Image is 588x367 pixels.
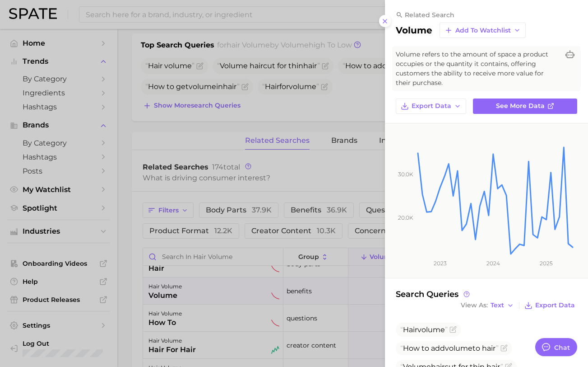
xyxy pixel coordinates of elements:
span: volume [417,325,445,334]
span: See more data [496,102,545,110]
tspan: 2024 [486,260,500,267]
button: Export Data [396,99,466,114]
span: Text [491,303,504,308]
tspan: 2025 [540,260,553,267]
tspan: 30.0k [398,171,413,178]
span: Add to Watchlist [455,27,511,34]
span: Hair [400,325,448,334]
span: Export Data [412,102,451,110]
button: Export Data [522,299,577,312]
button: Flag as miscategorized or irrelevant [500,344,508,352]
span: related search [405,11,454,19]
span: Export Data [535,301,575,309]
span: volume [445,344,472,353]
span: How to add to hair [400,344,499,353]
span: Volume refers to the amount of space a product occupies or the quantity it contains, offering cus... [396,50,559,88]
button: View AsText [458,300,516,311]
span: View As [461,303,488,308]
tspan: 2023 [434,260,447,267]
button: Flag as miscategorized or irrelevant [449,326,457,333]
button: Add to Watchlist [440,23,526,38]
h2: volume [396,25,432,36]
tspan: 20.0k [398,214,413,221]
a: See more data [473,99,577,114]
span: Search Queries [396,289,471,299]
